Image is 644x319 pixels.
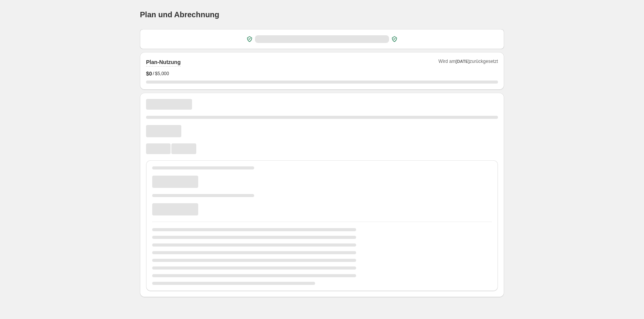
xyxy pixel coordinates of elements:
h1: Plan und Abrechnung [140,10,219,19]
h2: Plan-Nutzung [146,58,181,66]
span: [DATE] [455,59,469,64]
span: $ 0 [146,70,152,77]
span: $5,000 [155,71,169,77]
span: Wird am zurückgesetzt [439,58,498,67]
div: / [146,70,498,77]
